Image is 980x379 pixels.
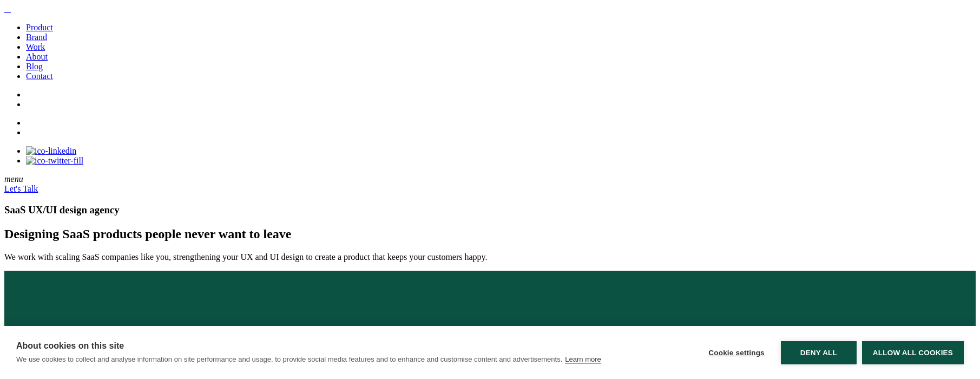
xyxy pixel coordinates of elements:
a: Work [26,42,45,51]
button: Allow all cookies [862,341,964,364]
a: Blog [26,62,43,71]
a: About [26,52,48,61]
button: Cookie settings [698,341,775,364]
h1: SaaS UX/UI design agency [4,204,976,216]
span: to [249,227,260,241]
strong: About cookies on this site [16,341,124,350]
button: Deny all [781,341,857,364]
img: ico-linkedin [26,146,76,156]
span: SaaS [62,227,90,241]
a: Learn more [565,355,601,364]
span: Designing [4,227,59,241]
em: menu [4,174,23,184]
p: We use cookies to collect and analyse information on site performance and usage, to provide socia... [16,355,562,363]
a: Brand [26,32,47,42]
a: Product [26,23,53,32]
span: products [93,227,142,241]
a: Contact [26,71,53,81]
p: We work with scaling SaaS companies like you, strengthening your UX and UI design to create a pro... [4,252,976,262]
span: people [145,227,181,241]
img: ico-twitter-fill [26,156,83,166]
span: want [219,227,246,241]
a: Let's Talk [4,184,38,193]
span: leave [264,227,292,241]
span: never [185,227,215,241]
